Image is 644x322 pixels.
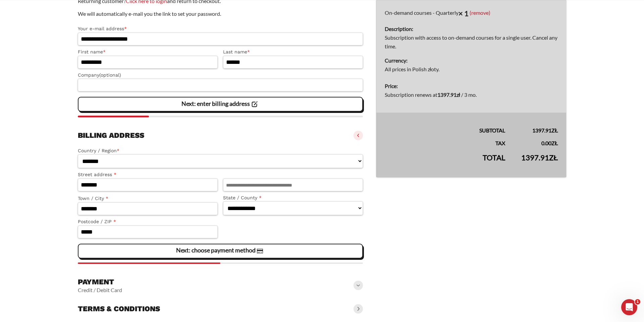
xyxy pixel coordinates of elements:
[78,9,363,18] p: We will automatically e-mail you the link to set your password.
[78,277,122,287] h3: Payment
[78,195,218,202] label: Town / City
[223,48,363,56] label: Last name
[78,287,122,293] vaadin-horizontal-layout: Credit / Debit Card
[78,131,144,140] h3: Billing address
[78,171,218,178] label: Street address
[78,97,363,112] vaadin-button: Next: enter billing address
[78,218,218,226] label: Postcode / ZIP
[99,72,121,78] span: (optional)
[78,244,363,258] vaadin-button: Next: choose payment method
[635,299,640,305] span: 1
[78,147,363,155] label: Country / Region
[78,25,363,33] label: Your e-mail address
[223,194,363,202] label: State / County
[78,48,218,56] label: First name
[78,304,160,314] h3: Terms & conditions
[78,71,363,79] label: Company
[621,299,637,315] iframe: Intercom live chat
